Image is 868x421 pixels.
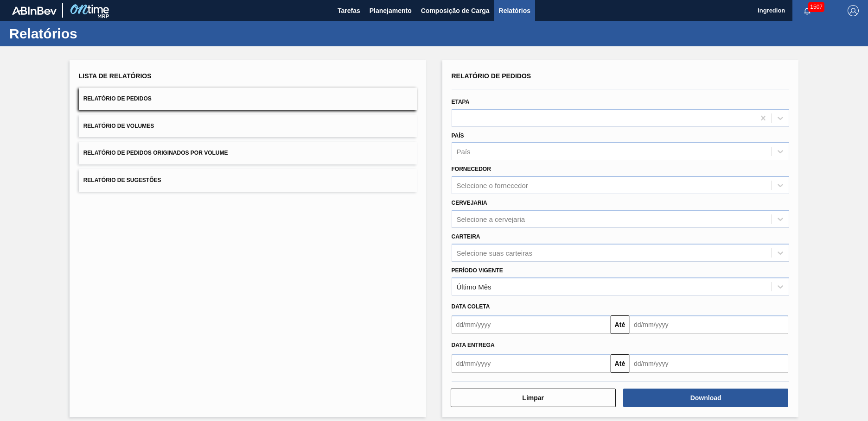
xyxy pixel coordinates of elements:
input: dd/mm/yyyy [452,315,611,334]
span: Planejamento [370,5,412,16]
div: Último Mês [457,283,491,290]
span: Relatório de Pedidos [452,72,531,80]
div: Selecione a cervejaria [457,215,525,223]
label: Cervejaria [452,200,487,206]
button: Relatório de Sugestões [79,169,417,192]
div: Selecione suas carteiras [457,249,532,257]
span: Relatório de Pedidos Originados por Volume [83,150,228,156]
span: Relatório de Sugestões [83,177,161,183]
img: Logout [848,5,859,16]
span: Data coleta [452,303,490,310]
label: Etapa [452,99,470,105]
img: TNhmsLtSVTkK8tSr43FrP2fwEKptu5GPRR3wAAAABJRU5ErkJggg== [12,6,57,15]
span: Data entrega [452,342,495,348]
span: Relatórios [499,5,530,16]
h1: Relatórios [9,28,174,39]
button: Limpar [451,389,616,407]
button: Relatório de Pedidos [79,88,417,110]
span: Lista de Relatórios [79,72,152,80]
span: Relatório de Volumes [83,123,154,129]
label: Carteira [452,233,480,240]
button: Relatório de Volumes [79,115,417,138]
button: Até [611,315,629,334]
input: dd/mm/yyyy [452,354,611,373]
input: dd/mm/yyyy [629,315,788,334]
span: Relatório de Pedidos [83,95,152,102]
input: dd/mm/yyyy [629,354,788,373]
label: País [452,132,464,139]
span: Tarefas [338,5,360,16]
span: Composição de Carga [421,5,490,16]
button: Relatório de Pedidos Originados por Volume [79,142,417,164]
div: País [457,148,471,156]
span: 1507 [808,2,824,12]
button: Notificações [792,4,822,17]
label: Período Vigente [452,267,503,274]
button: Download [623,389,788,407]
div: Selecione o fornecedor [457,182,528,189]
label: Fornecedor [452,166,491,172]
button: Até [611,354,629,373]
